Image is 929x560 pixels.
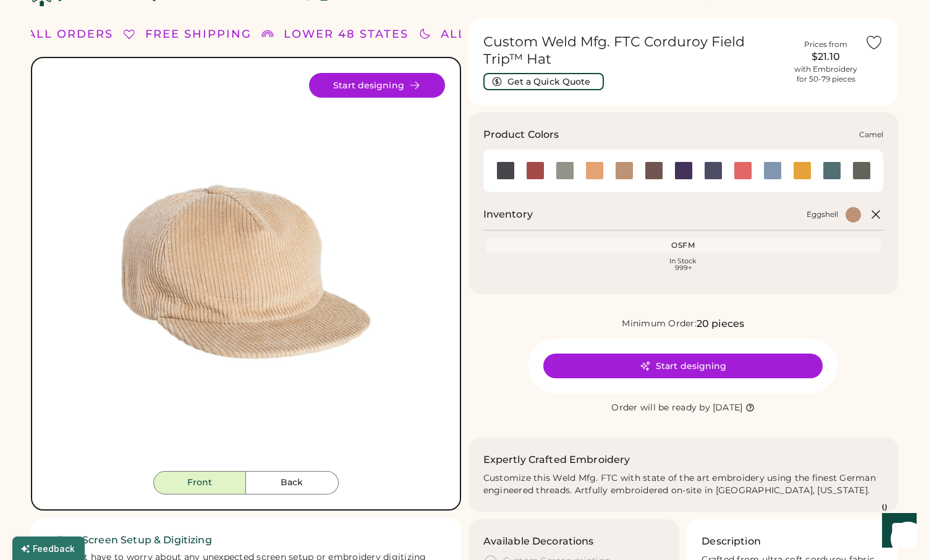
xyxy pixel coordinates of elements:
div: Camel [859,130,883,140]
div: ALL ORDERS [441,26,527,43]
div: FTC Style Image [47,73,445,471]
button: Front [153,471,246,494]
div: OSFM [488,240,879,250]
div: Minimum Order: [622,318,697,330]
div: Prices from [804,40,847,49]
div: In Stock 999+ [488,258,879,271]
h2: ✓ Free Screen Setup & Digitizing [46,533,446,548]
button: Get a Quick Quote [483,73,604,90]
div: Order will be ready by [611,402,710,414]
img: FTC - Eggshell Front Image [47,73,445,471]
button: Back [246,471,339,494]
iframe: Front Chat [870,504,923,558]
div: Eggshell [807,210,838,219]
div: [DATE] [713,402,743,414]
button: Start designing [543,354,823,378]
div: Customize this Weld Mfg. FTC with state of the art embroidery using the finest German engineered ... [483,472,884,497]
div: with Embroidery for 50-79 pieces [794,64,857,84]
h1: Custom Weld Mfg. FTC Corduroy Field Trip™ Hat [483,33,787,68]
h3: Available Decorations [483,534,594,549]
button: Start designing [309,73,445,98]
h2: Inventory [483,207,533,222]
div: $21.10 [794,49,857,64]
div: 20 pieces [697,316,744,331]
div: ALL ORDERS [27,26,113,43]
div: FREE SHIPPING [145,26,252,43]
h2: Expertly Crafted Embroidery [483,452,630,467]
h3: Product Colors [483,127,559,142]
h3: Description [702,534,761,549]
div: LOWER 48 STATES [284,26,409,43]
